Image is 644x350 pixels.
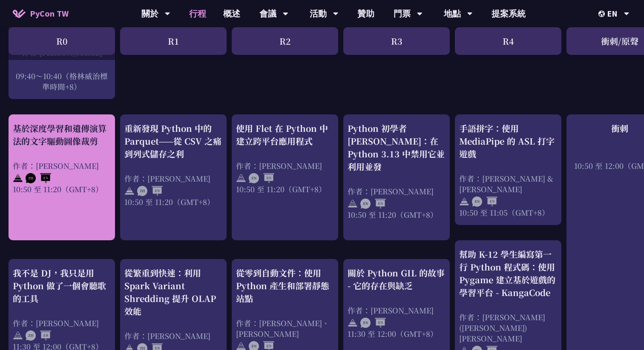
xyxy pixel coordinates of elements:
[459,248,555,299] font: 幫助 K-12 學生編寫第一行 Python 程式碼：使用 Pygame 建立基於遊戲的學習平台 - KangaCode
[124,330,210,341] font: 作者：[PERSON_NAME]
[30,8,69,19] font: PyCon TW
[503,35,514,47] font: R4
[236,122,328,147] font: 使用 Flet 在 Python 中建立跨平台應用程式
[459,173,553,194] font: 作者：[PERSON_NAME] & [PERSON_NAME]
[310,8,327,19] font: 活動
[124,122,222,233] a: 重新發現 Python 中的 Parquet——從 CSV 之痛到列式儲存之利 作者：[PERSON_NAME] 10:50 至 11:20（GMT+8）
[168,35,179,47] font: R1
[611,122,628,134] font: 衝刺
[13,184,103,194] font: 10:50 至 11:20（GMT+8）
[360,318,386,328] img: ENEN.5a408d1.svg
[357,8,374,19] font: 贊助
[391,35,402,47] font: R3
[249,173,274,183] img: ENEN.5a408d1.svg
[348,328,438,339] font: 11:30 至 12:00（GMT+8）
[13,173,23,183] img: svg+xml;base64,PHN2ZyB4bWxucz0iaHR0cDovL3d3dy53My5vcmcvMjAwMC9zdmciIHdpZHRoPSIyNCIgaGVpZ2h0PSIyNC...
[189,8,206,19] font: 行程
[236,160,322,171] font: 作者：[PERSON_NAME]
[360,199,386,209] img: ENEN.5a408d1.svg
[16,71,108,92] font: 09:40～10:40（格林威治標準時間+8）
[348,209,438,220] font: 10:50 至 11:20（GMT+8）
[13,9,26,18] img: PyCon TW 2025 首頁圖標
[601,35,638,47] font: 衝刺/原聲
[13,122,106,147] font: 基於深度學習和遺傳演算法的文字驅動圖像裁剪
[348,318,358,328] img: svg+xml;base64,PHN2ZyB4bWxucz0iaHR0cDovL3d3dy53My5vcmcvMjAwMC9zdmciIHdpZHRoPSIyNCIgaGVpZ2h0PSIyNC...
[13,330,23,341] img: svg+xml;base64,PHN2ZyB4bWxucz0iaHR0cDovL3d3dy53My5vcmcvMjAwMC9zdmciIHdpZHRoPSIyNCIgaGVpZ2h0PSIyNC...
[13,160,99,171] font: 作者：[PERSON_NAME]
[26,173,51,183] img: ZHEN.371966e.svg
[472,196,497,207] img: ENEN.5a408d1.svg
[26,330,51,341] img: ZHZH.38617ef.svg
[236,173,246,183] img: svg+xml;base64,PHN2ZyB4bWxucz0iaHR0cDovL3d3dy53My5vcmcvMjAwMC9zdmciIHdpZHRoPSIyNCIgaGVpZ2h0PSIyNC...
[236,122,334,233] a: 使用 Flet 在 Python 中建立跨平台應用程式 作者：[PERSON_NAME] 10:50 至 11:20（GMT+8）
[348,122,445,173] font: Python 初學者 [PERSON_NAME]：在 Python 3.13 中禁用它並利用並發
[56,35,67,47] font: R0
[348,199,358,209] img: svg+xml;base64,PHN2ZyB4bWxucz0iaHR0cDovL3d3dy53My5vcmcvMjAwMC9zdmciIHdpZHRoPSIyNCIgaGVpZ2h0PSIyNC...
[4,3,77,24] a: PyCon TW
[141,8,158,19] font: 關於
[348,267,445,292] font: 關於 Python GIL 的故事 - 它的存在與缺乏
[459,207,549,218] font: 10:50 至 11:05（GMT+8）
[394,8,411,19] font: 門票
[459,196,469,207] img: svg+xml;base64,PHN2ZyB4bWxucz0iaHR0cDovL3d3dy53My5vcmcvMjAwMC9zdmciIHdpZHRoPSIyNCIgaGVpZ2h0PSIyNC...
[459,122,555,160] font: 手語拼字：使用 MediaPipe 的 ASL 打字遊戲
[236,184,326,194] font: 10:50 至 11:20（GMT+8）
[124,267,216,317] font: 從繁重到快速：利用 Spark Variant Shredding 提升 OLAP 效能
[124,186,135,196] img: svg+xml;base64,PHN2ZyB4bWxucz0iaHR0cDovL3d3dy53My5vcmcvMjAwMC9zdmciIHdpZHRoPSIyNCIgaGVpZ2h0PSIyNC...
[459,122,557,218] a: 手語拼字：使用 MediaPipe 的 ASL 打字遊戲 作者：[PERSON_NAME] & [PERSON_NAME] 10:50 至 11:05（GMT+8）
[259,8,276,19] font: 會議
[236,267,329,304] font: 從零到自動文件：使用 Python 產生和部署靜態站點
[223,8,240,19] font: 概述
[13,267,106,304] font: 我不是 DJ，我只是用 Python 做了一個會聽歌的工具
[492,8,526,19] font: 提案系統
[348,186,434,196] font: 作者：[PERSON_NAME]
[348,305,434,316] font: 作者：[PERSON_NAME]
[279,35,290,47] font: R2
[13,122,111,233] a: 基於深度學習和遺傳演算法的文字驅動圖像裁剪 作者：[PERSON_NAME] 10:50 至 11:20（GMT+8）
[236,318,330,339] font: 作者：[PERSON_NAME]、[PERSON_NAME]
[137,186,163,196] img: ZHEN.371966e.svg
[124,196,215,207] font: 10:50 至 11:20（GMT+8）
[459,312,545,344] font: 作者：[PERSON_NAME] ([PERSON_NAME]) [PERSON_NAME]
[444,8,461,19] font: 地點
[348,122,446,233] a: Python 初學者 [PERSON_NAME]：在 Python 3.13 中禁用它並利用並發 作者：[PERSON_NAME] 10:50 至 11:20（GMT+8）
[124,173,210,184] font: 作者：[PERSON_NAME]
[124,122,221,160] font: 重新發現 Python 中的 Parquet——從 CSV 之痛到列式儲存之利
[598,11,607,17] img: 區域設定圖標
[13,318,99,328] font: 作者：[PERSON_NAME]
[607,8,618,19] font: EN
